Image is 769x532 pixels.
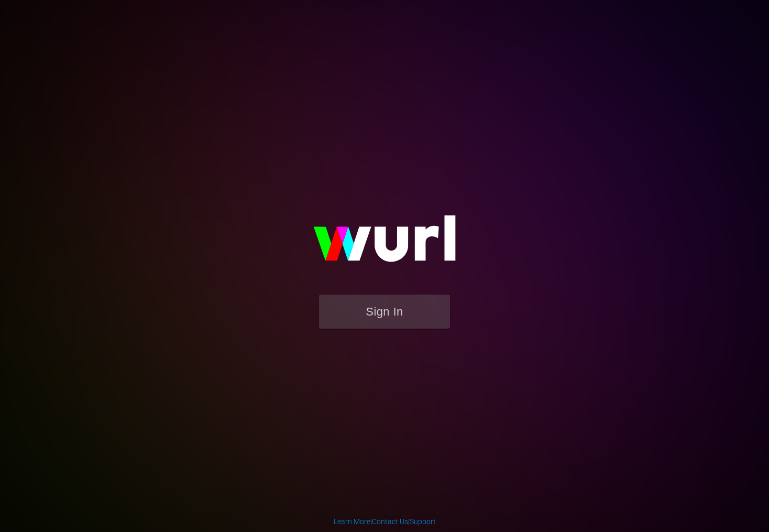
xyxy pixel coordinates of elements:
[280,193,489,295] img: wurl-logo-on-black-223613ac3d8ba8fe6dc639794a292ebdb59501304c7dfd60c99c58986ef67473.svg
[334,516,436,527] div: | |
[410,517,436,526] a: Support
[334,517,370,526] a: Learn More
[319,295,450,329] button: Sign In
[372,517,408,526] a: Contact Us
